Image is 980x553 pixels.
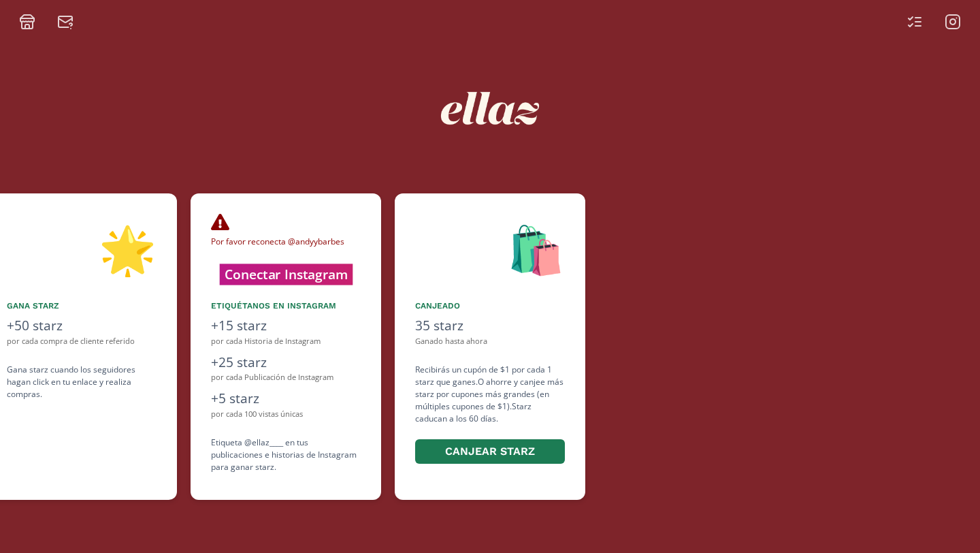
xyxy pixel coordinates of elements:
div: Canjeado [415,300,565,312]
div: Gana starz cuando los seguidores hagan click en tu enlace y realiza compras . [7,364,157,400]
div: por cada 100 vistas únicas [211,409,361,420]
div: por cada compra de cliente referido [7,336,157,347]
div: 35 starz [415,316,565,336]
div: Recibirás un cupón de $1 por cada 1 starz que ganes. O ahorre y canjee más starz por cupones más ... [415,364,565,467]
button: Conectar Instagram [219,264,353,285]
div: Ganado hasta ahora [415,336,565,347]
div: por cada Historia de Instagram [211,336,361,347]
img: nKmKAABZpYV7 [429,47,551,170]
div: por cada Publicación de Instagram [211,372,361,383]
button: Canjear starz [415,439,565,464]
div: Etiquétanos en Instagram [211,300,361,312]
div: +50 starz [7,316,157,336]
div: 🌟 [7,214,157,283]
div: Etiqueta @ellaz____ en tus publicaciones e historias de Instagram para ganar starz. [211,437,361,473]
div: Gana starz [7,300,157,312]
span: Por favor reconecta @andyybarbes [211,223,344,247]
div: +15 starz [211,316,361,336]
div: +5 starz [211,389,361,409]
div: +25 starz [211,353,361,373]
div: 🛍️ [415,214,565,283]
